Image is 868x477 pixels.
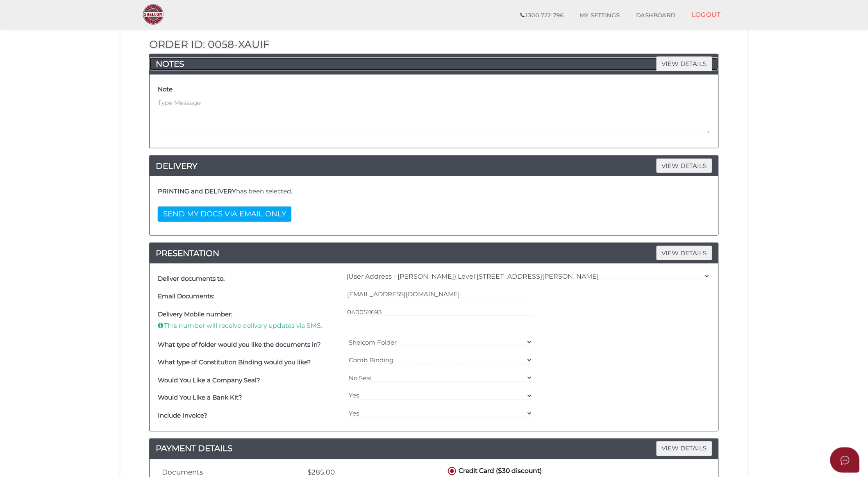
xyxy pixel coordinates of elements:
a: PAYMENT DETAILSVIEW DETAILS [150,442,718,455]
h4: PAYMENT DETAILS [150,442,718,455]
a: PRESENTATIONVIEW DETAILS [150,247,718,260]
b: What type of Constitution Binding would you like? [158,358,311,366]
a: DELIVERYVIEW DETAILS [150,159,718,173]
b: What type of folder would you like the documents in? [158,341,321,348]
b: Would You Like a Company Seal? [158,376,260,384]
b: Email Documents: [158,292,214,300]
button: SEND MY DOCS VIA EMAIL ONLY [158,207,291,222]
b: Include Invoice? [158,412,207,420]
span: VIEW DETAILS [657,441,712,456]
span: VIEW DETAILS [657,159,712,173]
a: DASHBOARD [628,7,684,24]
b: Delivery Mobile number: [158,310,232,318]
b: Would You Like a Bank Kit? [158,394,242,402]
span: VIEW DETAILS [657,57,712,71]
button: Open asap [830,447,860,473]
a: 1300 722 796 [512,7,572,24]
p: This number will receive delivery updates via SMS. [158,321,343,330]
input: Please enter a valid 10-digit phone number [348,307,533,316]
h4: has been selected. [158,188,710,195]
div: Documents [156,469,275,477]
h4: Note [158,86,173,93]
a: LOGOUT [684,6,729,23]
h4: DELIVERY [150,159,718,173]
h4: PRESENTATION [150,247,718,260]
b: Deliver documents to: [158,275,225,282]
b: PRINTING and DELIVERY [158,187,236,195]
label: Credit Card ($30 discount) [446,466,542,476]
a: MY SETTINGS [572,7,628,24]
div: $285.00 [275,469,341,477]
h4: NOTES [150,57,718,70]
h2: Order ID: 0058-XAUif [149,39,719,50]
span: VIEW DETAILS [657,246,712,260]
a: NOTESVIEW DETAILS [150,57,718,70]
